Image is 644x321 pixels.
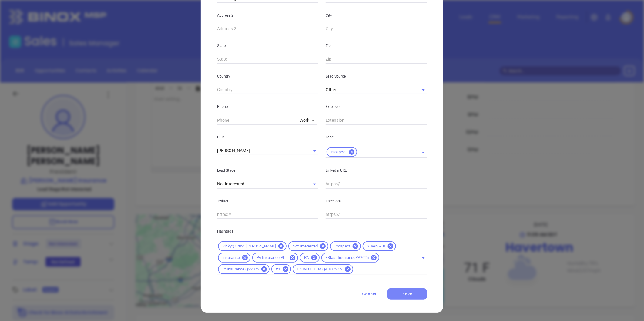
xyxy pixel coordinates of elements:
div: Prospect [330,241,361,251]
input: https:// [326,180,427,189]
span: PA INS PIDSA Q4 1025 C2 [293,267,346,272]
p: Lead Source [326,73,427,80]
p: Lead Stage [217,167,318,174]
span: PA Insurance ALL [253,255,291,260]
div: PA INS PIDSA Q4 1025 C2 [293,264,353,274]
span: Save [402,291,412,296]
span: PAInsurance Q22025 [219,267,263,272]
span: PA [300,255,312,260]
p: LinkedIn URL [326,167,427,174]
div: Not Interested [288,241,328,251]
p: Twitter [217,198,318,204]
span: Not Interested [289,244,321,249]
span: VickyQ42025 [PERSON_NAME] [219,244,280,249]
button: Open [310,147,319,155]
input: Phone [217,116,297,125]
p: City [326,12,427,19]
span: EBlast-InsurancePA2025 [322,255,373,260]
input: https:// [217,210,318,219]
span: Cancel [362,291,376,296]
p: Country [217,73,318,80]
input: Address 2 [217,25,318,34]
input: Country [217,85,318,94]
p: Label [326,134,427,141]
div: VickyQ42025 [PERSON_NAME] [218,241,287,251]
span: Insurance [219,255,243,260]
div: PAInsurance Q22025 [218,264,270,274]
p: Address 2 [217,12,318,19]
div: Silver 6-10 [363,241,396,251]
input: State [217,55,318,64]
div: Work [300,116,317,125]
p: Extension [326,103,427,110]
button: Open [419,86,428,94]
p: Facebook [326,198,427,204]
div: PA [300,253,319,263]
span: Silver 6-10 [363,244,389,249]
p: Hashtags [217,228,427,235]
p: Phone [217,103,318,110]
input: Extension [326,116,427,125]
button: Open [419,254,428,262]
div: Prospect [327,147,357,157]
p: Zip [326,42,427,49]
span: Prospect [331,244,354,249]
input: https:// [326,210,427,219]
input: City [326,25,427,34]
p: State [217,42,318,49]
span: #1 [272,267,284,272]
input: Zip [326,55,427,64]
button: Cancel [351,288,387,300]
button: Open [310,180,319,188]
div: #1 [271,264,291,274]
div: PA Insurance ALL [252,253,298,263]
div: Insurance [218,253,250,263]
button: Open [419,148,428,157]
span: Prospect [327,150,350,155]
button: Save [387,288,427,300]
p: BDR [217,134,318,141]
div: EBlast-InsurancePA2025 [321,253,380,263]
